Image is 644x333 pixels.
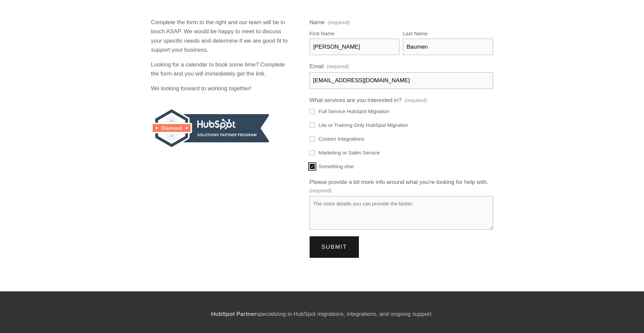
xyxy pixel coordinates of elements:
[310,109,315,114] input: Full Service HubSpot Migration
[211,311,256,317] strong: HubSpot Partner
[310,123,315,128] input: Lite or Training Only HubSpot Migration
[319,135,365,143] span: Custom Integrations
[319,121,409,129] span: Lite or Training Only HubSpot Migration
[310,236,359,258] button: SubmitSubmit
[319,162,354,171] span: Something else
[151,18,291,54] p: Complete the form to the right and our team will be in touch ASAP. We would be happy to meet to d...
[319,107,389,115] span: Full Service HubSpot Migration
[310,62,324,71] span: Email
[310,164,315,169] input: Something else
[403,30,493,38] div: Last Name
[310,96,402,105] span: What services are you interested in?
[310,187,332,195] span: (required)
[310,150,315,155] input: Marketing or Sales Service
[327,62,349,70] span: (required)
[310,18,325,27] span: Name
[310,30,400,38] div: First Name
[151,60,291,78] p: Looking for a calendar to book some time? Complete the form and you will immediately get the link.
[151,84,291,93] p: We looking forward to working together!
[310,178,488,187] span: Please provide a bit more info around what you're looking for help with.
[328,20,350,25] span: (required)
[321,244,347,250] span: Submit
[310,136,315,142] input: Custom Integrations
[151,310,493,319] p: specializing in HubSpot migrations, integrations, and ongoing support.
[405,96,427,104] span: (required)
[319,149,380,157] span: Marketing or Sales Service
